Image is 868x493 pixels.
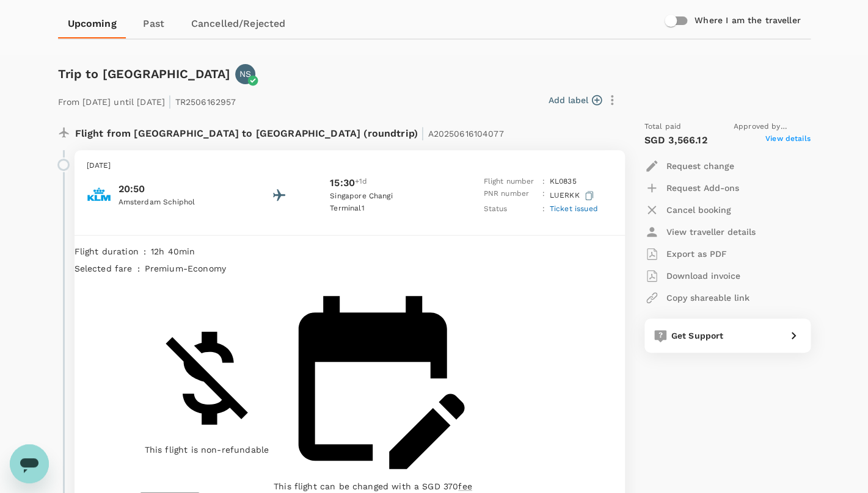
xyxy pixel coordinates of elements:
span: Get Support [671,331,724,340]
p: Cancel booking [666,204,731,216]
button: Copy shareable link [644,287,749,309]
iframe: Button to launch messaging window [10,444,49,483]
span: Approved by [734,121,811,133]
p: Download invoice [666,270,740,282]
span: | [168,93,172,110]
p: LUERKK [550,188,596,203]
p: [DATE] [87,160,613,172]
p: : [542,203,544,215]
img: KLM [87,182,111,206]
span: +1d [355,176,367,190]
p: : [542,176,544,188]
button: Request change [644,155,734,177]
span: fee [458,481,472,491]
p: KL 0835 [550,176,577,188]
a: Cancelled/Rejected [181,9,296,38]
p: 20:50 [119,182,228,196]
span: A20250616104077 [428,129,503,139]
div: : [139,240,146,257]
p: PNR number [483,188,537,203]
p: This flight can be changed with a SGD 370 [274,480,472,492]
p: Flight number [483,176,537,188]
p: From [DATE] until [DATE] TR2506162957 [58,89,236,111]
h6: Where I am the traveller [695,14,801,27]
button: Request Add-ons [644,177,739,199]
button: View traveller details [644,221,756,243]
p: Request change [666,160,734,172]
p: Status [483,203,537,215]
p: Terminal 1 [330,203,440,215]
p: View traveller details [666,226,756,238]
button: Export as PDF [644,243,727,265]
p: NS [239,68,251,80]
button: Cancel booking [644,199,731,221]
span: | [421,124,425,142]
span: View details [765,133,811,148]
p: Export as PDF [666,248,727,260]
p: Flight from [GEOGRAPHIC_DATA] to [GEOGRAPHIC_DATA] (roundtrip) [75,121,504,143]
a: Upcoming [58,9,126,38]
p: This flight is non-refundable [145,444,269,456]
button: Add label [549,94,602,106]
p: Amsterdam Schiphol [119,196,228,209]
p: premium-economy [145,262,226,275]
p: Copy shareable link [666,292,749,304]
span: Flight duration [75,246,139,256]
span: Selected fare [75,264,133,273]
p: 15:30 [330,176,355,190]
p: 12h 40min [151,245,625,257]
a: Past [126,9,181,38]
span: Ticket issued [550,204,598,213]
span: Total paid [644,121,682,133]
p: : [542,188,544,203]
button: Download invoice [644,265,740,287]
p: Request Add-ons [666,182,739,194]
h6: Trip to [GEOGRAPHIC_DATA] [58,64,231,84]
p: Singapore Changi [330,190,440,203]
p: SGD 3,566.12 [644,133,707,148]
